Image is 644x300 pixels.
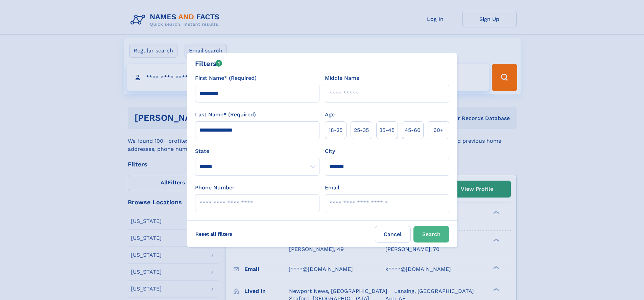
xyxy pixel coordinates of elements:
[195,184,235,192] label: Phone Number
[354,126,369,134] span: 25‑35
[325,147,335,155] label: City
[325,184,339,192] label: Email
[329,126,342,134] span: 18‑25
[405,126,421,134] span: 45‑60
[191,226,237,242] label: Reset all filters
[195,147,319,155] label: State
[195,111,256,119] label: Last Name* (Required)
[413,226,449,243] button: Search
[379,126,395,134] span: 35‑45
[433,126,444,134] span: 60+
[195,59,222,69] div: Filters
[375,226,411,243] label: Cancel
[195,74,257,82] label: First Name* (Required)
[325,111,335,119] label: Age
[325,74,359,82] label: Middle Name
